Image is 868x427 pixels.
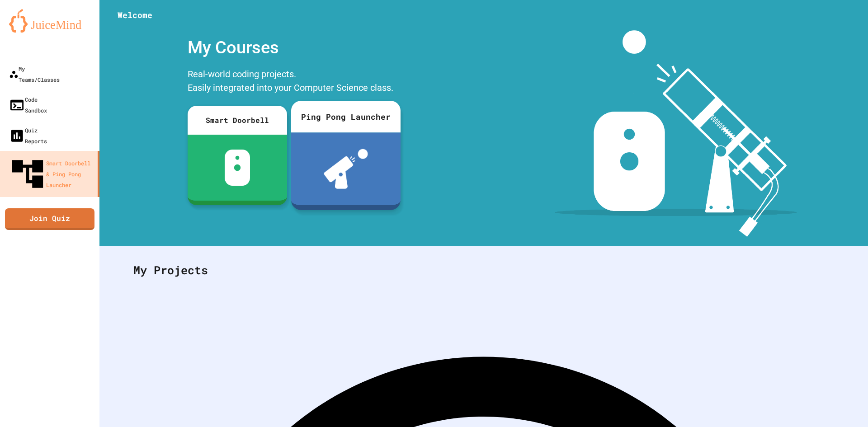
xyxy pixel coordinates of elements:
[188,106,287,135] div: Smart Doorbell
[324,149,368,189] img: ppl-with-ball.png
[5,208,94,230] a: Join Quiz
[9,9,90,33] img: logo-orange.svg
[9,63,60,85] div: My Teams/Classes
[291,101,401,132] div: Ping Pong Launcher
[555,30,797,237] img: banner-image-my-projects.png
[9,94,47,116] div: Code Sandbox
[9,125,47,146] div: Quiz Reports
[124,253,843,288] div: My Projects
[9,155,94,192] div: Smart Doorbell & Ping Pong Launcher
[183,30,400,65] div: My Courses
[183,65,400,99] div: Real-world coding projects. Easily integrated into your Computer Science class.
[225,150,250,186] img: sdb-white.svg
